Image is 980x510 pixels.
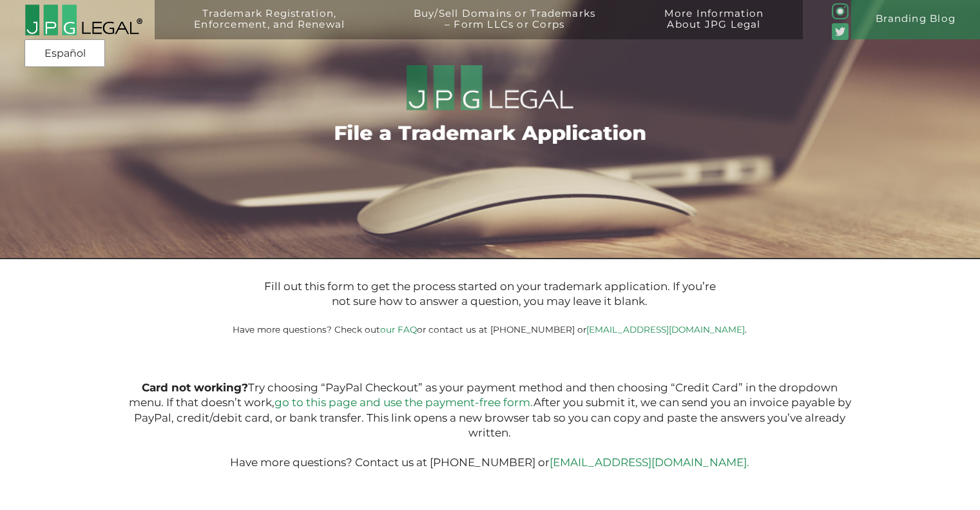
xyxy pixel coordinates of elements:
img: Twitter_Social_Icon_Rounded_Square_Color-mid-green3-90.png [832,23,848,39]
a: go to this page and use the payment-free form. [274,396,533,409]
a: Español [28,42,101,65]
img: 2016-logo-black-letters-3-r.png [24,4,142,36]
a: Buy/Sell Domains or Trademarks– Form LLCs or Corps [384,8,625,48]
a: [EMAIL_ADDRESS][DOMAIN_NAME]. [550,456,749,469]
b: Card not working? [142,381,248,394]
a: [EMAIL_ADDRESS][DOMAIN_NAME] [586,324,745,335]
small: Have more questions? Check out or contact us at [PHONE_NUMBER] or . [233,324,747,335]
a: Trademark Registration,Enforcement, and Renewal [165,8,374,48]
a: More InformationAbout JPG Legal [635,8,793,48]
p: Try choosing “PayPal Checkout” as your payment method and then choosing “Credit Card” in the drop... [128,380,853,471]
a: our FAQ [380,324,417,335]
img: glyph-logo_May2016-green3-90.png [832,3,848,19]
p: Fill out this form to get the process started on your trademark application. If you’re not sure h... [255,279,725,309]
